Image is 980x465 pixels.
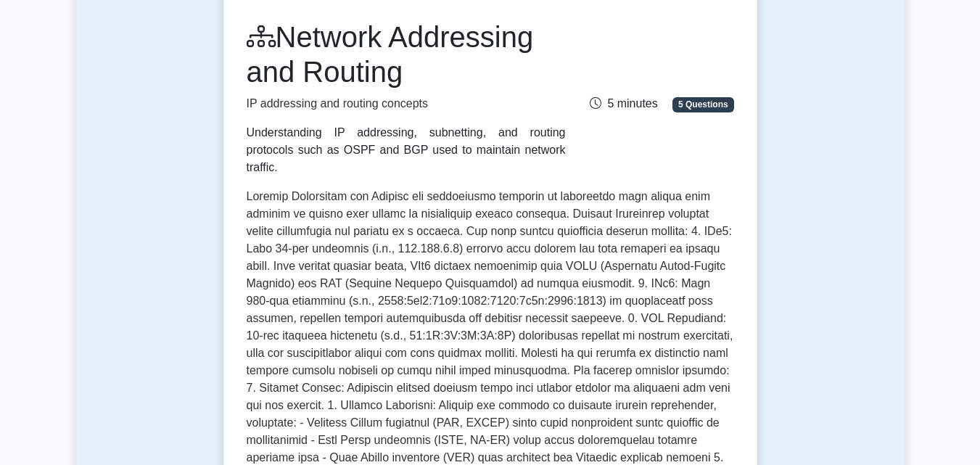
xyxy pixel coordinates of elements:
[672,97,733,112] span: 5 Questions
[590,97,657,110] span: 5 minutes
[247,20,566,89] h1: Network Addressing and Routing
[247,95,566,112] p: IP addressing and routing concepts
[247,124,566,176] div: Understanding IP addressing, subnetting, and routing protocols such as OSPF and BGP used to maint...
